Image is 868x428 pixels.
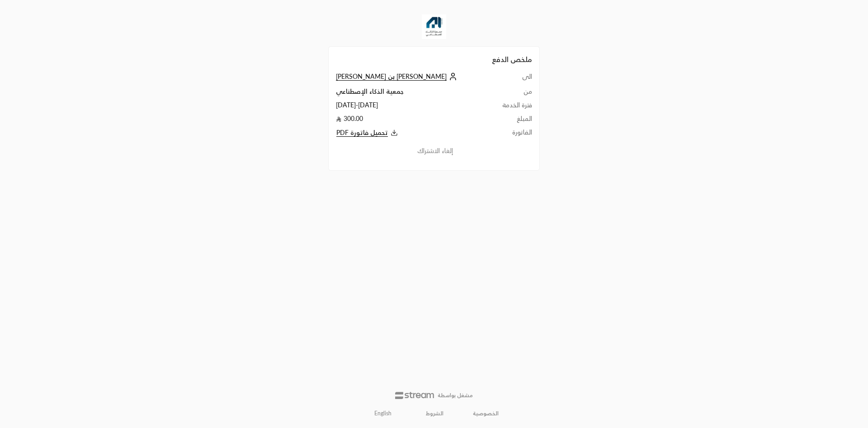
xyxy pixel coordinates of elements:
td: 300.00 [336,114,494,128]
td: فترة الخدمة [494,101,532,114]
p: مشغل بواسطة [438,392,473,399]
td: المبلغ [494,114,532,128]
span: تحميل فاتورة PDF [336,129,388,137]
td: [DATE] - [DATE] [336,101,494,114]
a: الشروط [426,410,443,417]
a: الخصوصية [473,410,499,417]
span: [PERSON_NAME] بن [PERSON_NAME] [336,72,447,81]
td: من [494,87,532,101]
button: تحميل فاتورة PDF [336,128,494,138]
a: [PERSON_NAME] بن [PERSON_NAME] [336,72,459,80]
a: English [369,406,396,421]
td: الفاتورة [494,128,532,138]
img: Company Logo [422,14,446,39]
h2: ملخص الدفع [336,54,532,65]
td: الى [494,72,532,87]
button: إلغاء الاشتراك [336,146,532,156]
td: جمعية الذكاء الإصطناعي [336,87,494,101]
